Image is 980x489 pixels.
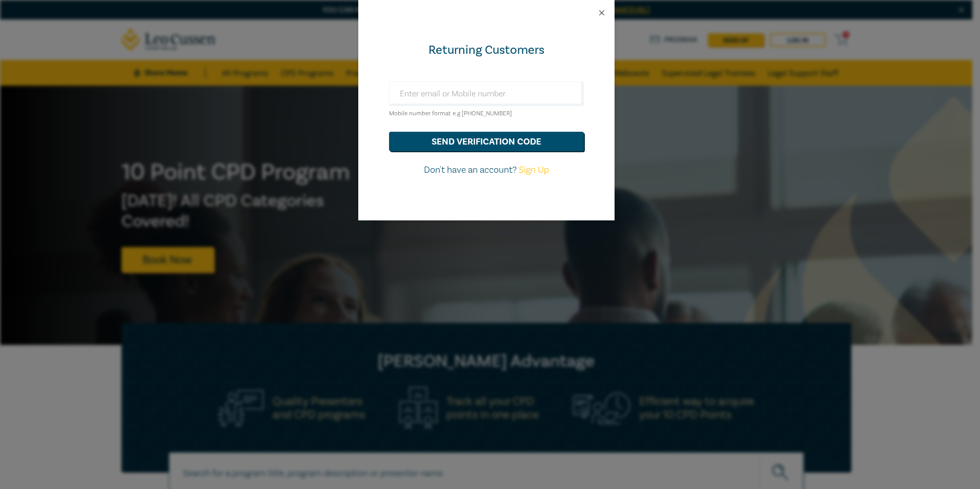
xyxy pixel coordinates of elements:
[389,110,512,117] small: Mobile number format e.g [PHONE_NUMBER]
[519,164,549,176] a: Sign Up
[389,81,584,106] input: Enter email or Mobile number
[389,42,584,58] div: Returning Customers
[597,8,606,17] button: Close
[389,132,584,151] button: send verification code
[389,164,584,177] p: Don't have an account?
